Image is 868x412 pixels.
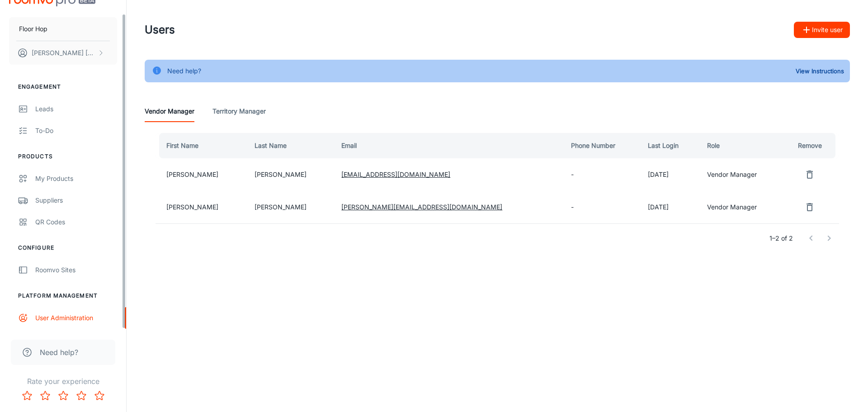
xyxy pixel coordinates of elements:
p: 1–2 of 2 [769,233,793,243]
button: Floor Hop [9,17,117,41]
div: Leads [35,104,117,114]
div: Need help? [167,62,201,80]
a: Territory Manager [212,100,266,122]
button: Invite user [794,22,850,38]
p: Floor Hop [19,24,47,34]
a: [EMAIL_ADDRESS][DOMAIN_NAME] [341,170,450,178]
td: [PERSON_NAME] [156,158,247,191]
div: Roomvo Sites [35,265,117,275]
td: [DATE] [641,191,700,223]
td: - [564,191,641,223]
th: First Name [156,133,247,158]
th: Last Name [247,133,334,158]
td: [DATE] [641,158,700,191]
button: [PERSON_NAME] [PERSON_NAME] [9,41,117,65]
th: Phone Number [564,133,641,158]
div: QR Codes [35,217,117,227]
button: remove user [801,166,819,184]
td: Vendor Manager [700,191,784,223]
h1: Users [145,22,175,38]
th: Role [700,133,784,158]
button: remove user [801,198,819,216]
a: Vendor Manager [145,100,194,122]
td: - [564,158,641,191]
div: My Products [35,174,117,184]
div: Suppliers [35,195,117,205]
td: [PERSON_NAME] [247,191,334,223]
button: View Instructions [793,64,846,78]
p: [PERSON_NAME] [PERSON_NAME] [32,48,95,58]
th: Email [334,133,564,158]
td: Vendor Manager [700,158,784,191]
a: [PERSON_NAME][EMAIL_ADDRESS][DOMAIN_NAME] [341,203,502,211]
td: [PERSON_NAME] [247,158,334,191]
th: Remove [784,133,839,158]
div: To-do [35,126,117,136]
td: [PERSON_NAME] [156,191,247,223]
th: Last Login [641,133,700,158]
